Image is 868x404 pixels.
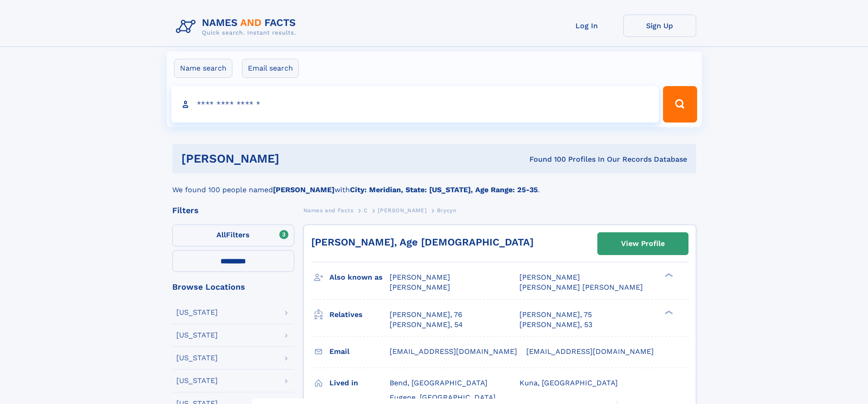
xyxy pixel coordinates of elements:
[181,153,405,164] h1: [PERSON_NAME]
[519,273,580,281] span: [PERSON_NAME]
[176,332,218,339] div: [US_STATE]
[519,310,592,320] a: [PERSON_NAME], 75
[519,378,618,387] span: Kuna, [GEOGRAPHIC_DATA]
[390,393,496,402] span: Eugene, [GEOGRAPHIC_DATA]
[329,307,390,322] h3: Relatives
[176,309,218,316] div: [US_STATE]
[311,236,534,248] a: [PERSON_NAME], Age [DEMOGRAPHIC_DATA]
[303,205,354,216] a: Names and Facts
[329,270,390,285] h3: Also known as
[519,320,592,330] a: [PERSON_NAME], 53
[216,230,226,239] span: All
[663,309,673,315] div: ❯
[172,283,294,291] div: Browse Locations
[663,86,697,123] button: Search Button
[242,59,299,78] label: Email search
[390,283,450,291] span: [PERSON_NAME]
[176,354,218,362] div: [US_STATE]
[623,15,696,37] a: Sign Up
[329,375,390,391] h3: Lived in
[172,174,696,195] div: We found 100 people named with .
[378,207,426,214] span: [PERSON_NAME]
[598,233,688,255] a: View Profile
[329,344,390,359] h3: Email
[172,225,294,246] label: Filters
[176,377,218,384] div: [US_STATE]
[364,207,368,214] span: C
[526,347,654,356] span: [EMAIL_ADDRESS][DOMAIN_NAME]
[663,272,673,278] div: ❯
[273,185,334,194] b: [PERSON_NAME]
[437,207,457,214] span: Brycyn
[172,206,294,215] div: Filters
[172,15,303,39] img: Logo Names and Facts
[171,86,659,123] input: search input
[378,205,426,216] a: [PERSON_NAME]
[390,347,517,356] span: [EMAIL_ADDRESS][DOMAIN_NAME]
[550,15,623,37] a: Log In
[174,59,232,78] label: Name search
[390,273,450,281] span: [PERSON_NAME]
[621,233,665,254] div: View Profile
[390,310,462,320] a: [PERSON_NAME], 76
[519,283,643,291] span: [PERSON_NAME] [PERSON_NAME]
[390,378,488,387] span: Bend, [GEOGRAPHIC_DATA]
[404,154,687,164] div: Found 100 Profiles In Our Records Database
[364,205,368,216] a: C
[350,185,538,194] b: City: Meridian, State: [US_STATE], Age Range: 25-35
[390,320,463,330] a: [PERSON_NAME], 54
